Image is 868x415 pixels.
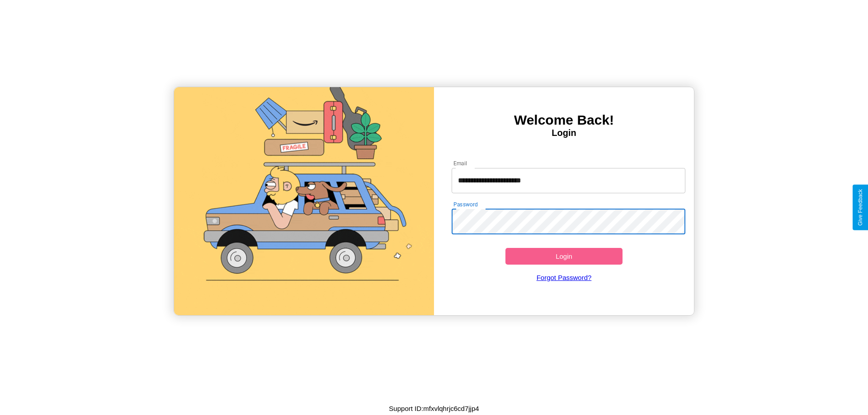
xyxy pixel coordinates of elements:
[857,189,863,226] div: Give Feedback
[453,159,467,167] label: Email
[434,128,694,138] h4: Login
[505,248,623,265] button: Login
[453,201,477,208] label: Password
[389,402,479,415] p: Support ID: mfxvlqhrjc6cd7jjp4
[174,87,434,315] img: gif
[434,112,694,128] h3: Welcome Back!
[447,265,681,290] a: Forgot Password?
